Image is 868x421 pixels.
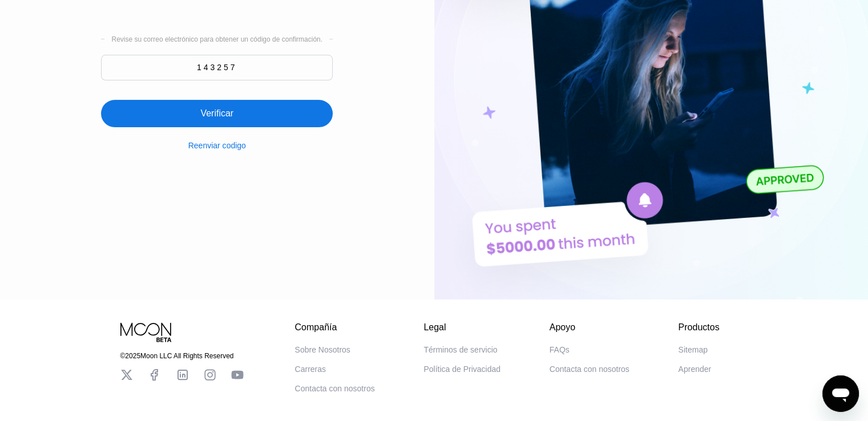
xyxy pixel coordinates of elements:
div: Aprender [678,365,711,374]
div: Sitemap [678,345,707,354]
div: Contacta con nosotros [550,365,629,374]
div: Sobre Nosotros [295,345,350,354]
div: Política de Privacidad [423,365,500,374]
div: Términos de servicio [423,345,497,354]
div: Verificar [200,108,233,119]
div: Carreras [295,365,326,374]
div: Productos [678,322,719,333]
iframe: Botón para iniciar la ventana de mensajería [822,375,859,412]
input: 000000 [101,55,333,80]
div: Contacta con nosotros [295,384,375,393]
div: FAQs [550,345,570,354]
div: Legal [423,322,500,333]
div: Reenviar codigo [188,141,246,150]
div: Apoyo [550,322,629,333]
div: Compañía [295,322,375,333]
div: Reenviar codigo [188,127,246,150]
div: Verificar [101,86,333,127]
div: © 2025 Moon LLC All Rights Reserved [120,352,244,360]
div: Revise su correo electrónico para obtener un código de confirmación. [111,35,322,43]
